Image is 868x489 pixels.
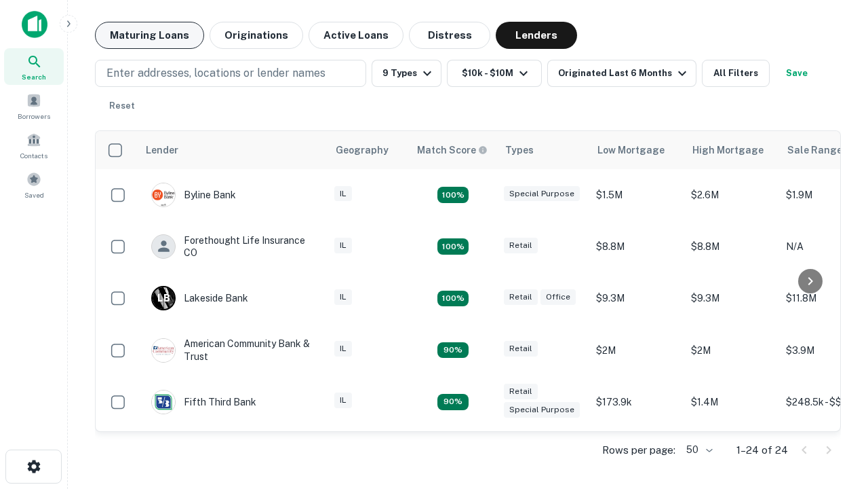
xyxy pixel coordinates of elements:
[146,142,178,158] div: Lender
[334,289,352,305] div: IL
[151,234,314,259] div: Forethought Life Insurance CO
[558,65,690,81] div: Originated Last 6 Months
[800,337,868,402] iframe: Chat Widget
[409,22,490,49] button: Distress
[22,71,46,82] span: Search
[157,291,170,306] p: L B
[151,390,256,414] div: Fifth Third Bank
[151,338,314,362] div: American Community Bank & Trust
[437,238,469,255] div: Matching Properties: 4, hasApolloMatch: undefined
[736,442,788,458] p: 1–24 of 24
[4,166,64,203] a: Saved
[702,60,770,87] button: All Filters
[589,169,684,221] td: $1.5M
[95,60,366,87] button: Enter addresses, locations or lender names
[437,291,469,307] div: Matching Properties: 3, hasApolloMatch: undefined
[210,22,303,49] button: Originations
[409,131,497,169] th: Capitalize uses an advanced AI algorithm to match your search with the best lender. The match sco...
[106,65,325,81] p: Enter addresses, locations or lender names
[95,22,204,49] button: Maturing Loans
[684,169,779,221] td: $2.6M
[775,60,818,87] button: Save your search to get updates of matches that match your search criteria.
[138,131,328,169] th: Lender
[787,142,842,158] div: Sale Range
[589,324,684,376] td: $2M
[437,342,469,359] div: Matching Properties: 2, hasApolloMatch: undefined
[684,324,779,376] td: $2M
[334,341,352,357] div: IL
[504,402,580,418] div: Special Purpose
[589,131,684,169] th: Low Mortgage
[309,22,403,49] button: Active Loans
[372,60,441,87] button: 9 Types
[684,131,779,169] th: High Mortgage
[684,428,779,479] td: $268k
[505,142,534,158] div: Types
[4,88,64,124] a: Borrowers
[152,391,175,414] img: picture
[24,189,44,200] span: Saved
[20,150,47,161] span: Contacts
[684,376,779,428] td: $1.4M
[684,221,779,272] td: $8.8M
[589,221,684,272] td: $8.8M
[547,60,696,87] button: Originated Last 6 Months
[22,11,47,38] img: capitalize-icon.png
[334,186,352,202] div: IL
[328,131,409,169] th: Geography
[496,22,577,49] button: Lenders
[447,60,542,87] button: $10k - $10M
[151,286,248,310] div: Lakeside Bank
[18,111,50,122] span: Borrowers
[589,376,684,428] td: $173.9k
[504,238,538,253] div: Retail
[417,143,488,158] div: Capitalize uses an advanced AI algorithm to match your search with the best lender. The match sco...
[100,92,144,120] button: Reset
[692,142,764,158] div: High Mortgage
[589,428,684,479] td: $268k
[602,442,675,458] p: Rows per page:
[504,186,580,202] div: Special Purpose
[497,131,589,169] th: Types
[4,127,64,164] a: Contacts
[437,187,469,203] div: Matching Properties: 3, hasApolloMatch: undefined
[334,238,352,253] div: IL
[336,142,389,158] div: Geography
[417,143,485,158] h6: Match Score
[437,394,469,410] div: Matching Properties: 2, hasApolloMatch: undefined
[151,183,236,207] div: Byline Bank
[4,48,64,85] a: Search
[334,393,352,408] div: IL
[540,289,576,305] div: Office
[681,440,715,460] div: 50
[504,341,538,357] div: Retail
[152,183,175,206] img: picture
[597,142,665,158] div: Low Mortgage
[504,289,538,305] div: Retail
[504,384,538,399] div: Retail
[589,272,684,324] td: $9.3M
[684,272,779,324] td: $9.3M
[152,339,175,362] img: picture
